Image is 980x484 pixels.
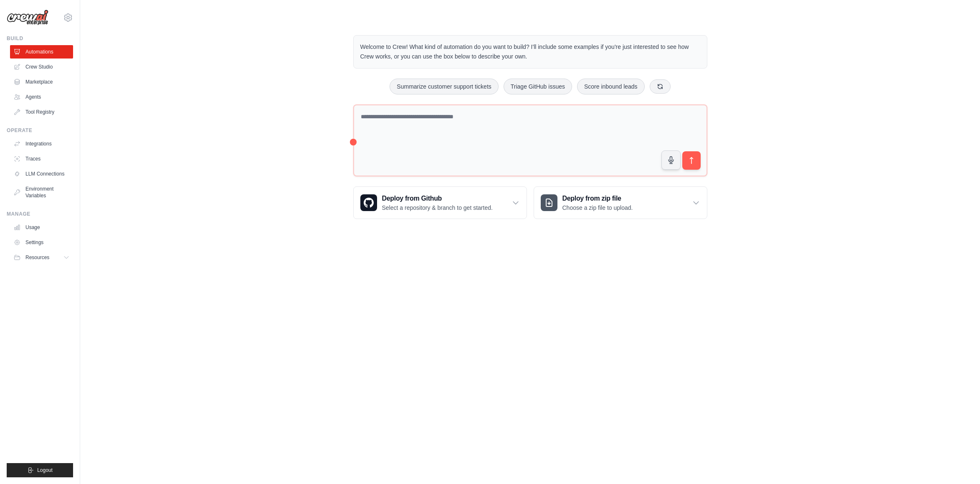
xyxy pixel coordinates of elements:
[562,194,633,204] h3: Deploy from zip file
[10,45,73,59] a: Automations
[360,42,700,61] p: Welcome to Crew! What kind of automation do you want to build? I'll include some examples if you'...
[25,254,49,261] span: Resources
[10,137,73,150] a: Integrations
[382,204,493,212] p: Select a repository & branch to get started.
[390,79,498,94] button: Summarize customer support tickets
[10,90,73,104] a: Agents
[7,10,48,25] img: Logo
[10,251,73,264] button: Resources
[10,182,73,202] a: Environment Variables
[562,204,633,212] p: Choose a zip file to upload.
[7,463,73,477] button: Logout
[7,211,73,217] div: Manage
[10,152,73,166] a: Traces
[10,105,73,119] a: Tool Registry
[37,467,53,474] span: Logout
[10,60,73,74] a: Crew Studio
[10,75,73,89] a: Marketplace
[7,127,73,134] div: Operate
[382,194,493,204] h3: Deploy from Github
[577,79,645,94] button: Score inbound leads
[7,35,73,42] div: Build
[10,236,73,249] a: Settings
[10,167,73,181] a: LLM Connections
[504,79,572,94] button: Triage GitHub issues
[10,221,73,234] a: Usage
